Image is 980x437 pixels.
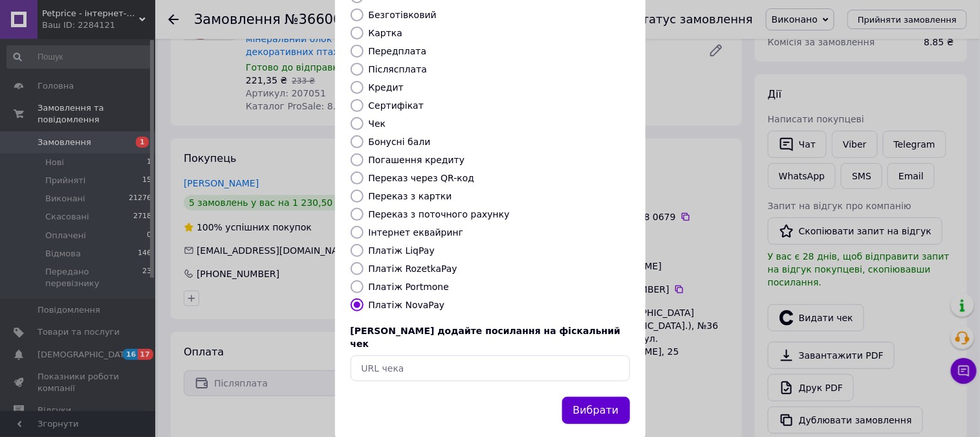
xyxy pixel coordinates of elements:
label: Картка [369,28,403,38]
label: Переказ з поточного рахунку [369,209,510,219]
label: Кредит [369,82,404,93]
label: Платіж Portmone [369,282,450,292]
input: URL чека [351,355,630,381]
label: Платіж NovaPay [369,300,445,310]
label: Переказ з картки [369,191,452,201]
label: Передплата [369,46,427,56]
label: Платіж RozetkaPay [369,263,457,274]
label: Інтернет еквайринг [369,227,464,238]
label: Чек [369,118,386,129]
label: Безготівковий [369,10,437,20]
label: Післясплата [369,64,428,74]
label: Платіж LiqPay [369,245,435,256]
label: Сертифікат [369,100,424,111]
button: Вибрати [562,397,630,425]
label: Переказ через QR-код [369,173,475,183]
label: Бонусні бали [369,137,431,147]
label: Погашення кредиту [369,155,465,165]
span: [PERSON_NAME] додайте посилання на фіскальний чек [351,326,621,349]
